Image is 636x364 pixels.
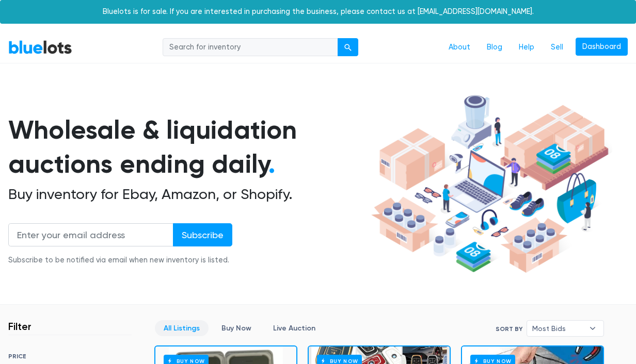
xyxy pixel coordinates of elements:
h3: Filter [8,320,31,333]
input: Search for inventory [163,38,338,57]
h2: Buy inventory for Ebay, Amazon, or Shopify. [8,186,368,203]
input: Subscribe [173,223,232,246]
a: All Listings [155,320,209,336]
span: Most Bids [532,321,584,336]
h1: Wholesale & liquidation auctions ending daily [8,113,368,181]
a: About [440,38,479,57]
a: Live Auction [264,320,324,336]
b: ▾ [582,321,603,336]
div: Subscribe to be notified via email when new inventory is listed. [8,255,232,266]
a: BlueLots [8,40,72,55]
img: hero-ee84e7d0318cb26816c560f6b4441b76977f77a177738b4e94f68c95b2b83dbb.png [368,90,612,278]
h6: PRICE [8,353,132,360]
a: Sell [543,38,571,57]
a: Blog [479,38,511,57]
span: . [268,148,275,179]
a: Dashboard [576,38,628,56]
a: Help [511,38,543,57]
input: Enter your email address [8,223,173,246]
a: Buy Now [213,320,260,336]
label: Sort By [496,324,522,334]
